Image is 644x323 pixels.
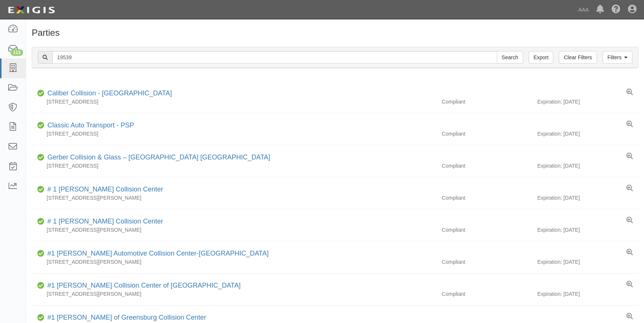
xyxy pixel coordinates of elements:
div: Expiration: [DATE] [537,98,638,105]
div: Expiration: [DATE] [537,162,638,170]
div: Expiration: [DATE] [537,130,638,137]
div: [STREET_ADDRESS][PERSON_NAME] [32,290,436,298]
div: Expiration: [DATE] [537,290,638,298]
div: Compliant [436,258,537,266]
a: View results summary [626,281,633,288]
a: Caliber Collision - [GEOGRAPHIC_DATA] [47,89,172,97]
a: View results summary [626,153,633,160]
a: #1 [PERSON_NAME] Collision Center of [GEOGRAPHIC_DATA] [47,282,241,289]
i: Compliant [37,123,44,128]
div: Compliant [436,162,537,170]
div: Classic Auto Transport - PSP [44,121,134,130]
div: Gerber Collision & Glass – Houston Brighton [44,153,270,162]
div: #1 Cochran Automotive Collision Center-Monroeville [44,249,269,259]
div: Compliant [436,130,537,137]
div: Compliant [436,290,537,298]
div: Compliant [436,226,537,234]
i: Compliant [37,251,44,256]
a: #1 [PERSON_NAME] of Greensburg Collision Center [47,314,206,321]
i: Compliant [37,155,44,160]
div: # 1 Cochran Collision Center [44,217,163,227]
div: Compliant [436,194,537,202]
a: View results summary [626,217,633,224]
a: View results summary [626,121,633,128]
a: Classic Auto Transport - PSP [47,121,134,129]
input: Search [52,51,497,64]
div: #1 Cochran Collision Center of Greensburg [44,281,241,291]
div: [STREET_ADDRESS][PERSON_NAME] [32,226,436,234]
div: [STREET_ADDRESS][PERSON_NAME] [32,194,436,202]
i: Compliant [37,315,44,320]
div: 113 [10,49,23,56]
div: [STREET_ADDRESS][PERSON_NAME] [32,258,436,266]
a: Export [529,51,553,64]
div: Expiration: [DATE] [537,258,638,266]
a: View results summary [626,313,633,320]
div: Expiration: [DATE] [537,226,638,234]
div: [STREET_ADDRESS] [32,162,436,170]
div: Expiration: [DATE] [537,194,638,202]
div: [STREET_ADDRESS] [32,98,436,105]
i: Compliant [37,91,44,96]
a: # 1 [PERSON_NAME] Collision Center [47,218,163,225]
img: logo-5460c22ac91f19d4615b14bd174203de0afe785f0fc80cf4dbbc73dc1793850b.png [6,3,57,17]
div: Caliber Collision - Gainesville [44,89,172,98]
a: Gerber Collision & Glass – [GEOGRAPHIC_DATA] [GEOGRAPHIC_DATA] [47,153,270,161]
a: # 1 [PERSON_NAME] Collision Center [47,186,163,193]
a: View results summary [626,89,633,96]
div: [STREET_ADDRESS] [32,130,436,137]
i: Compliant [37,283,44,288]
i: Help Center - Complianz [612,5,620,14]
i: Compliant [37,187,44,192]
div: # 1 Cochran Collision Center [44,185,163,194]
a: AAA [575,2,592,17]
div: #1 Cochran of Greensburg Collision Center [44,313,206,323]
a: Filters [603,51,632,64]
input: Search [497,51,523,64]
a: View results summary [626,249,633,256]
a: Clear Filters [559,51,597,64]
i: Compliant [37,219,44,224]
a: View results summary [626,185,633,192]
h1: Parties [32,28,638,38]
div: Compliant [436,98,537,105]
a: #1 [PERSON_NAME] Automotive Collision Center-[GEOGRAPHIC_DATA] [47,250,269,257]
